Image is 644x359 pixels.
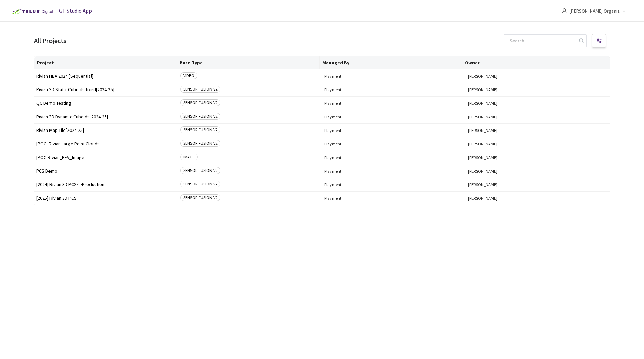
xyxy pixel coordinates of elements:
[36,128,176,133] span: Rivian Map Tile[2024-25]
[180,181,220,187] span: SENSOR FUSION V2
[324,74,464,79] span: Playment
[36,141,176,146] span: [POC] Rivian Large Point Clouds
[468,87,608,92] button: [PERSON_NAME]
[180,86,220,93] span: SENSOR FUSION V2
[36,168,176,174] span: PCS Demo
[324,196,464,201] span: Playment
[36,155,176,160] span: [POC]Rivian_BEV_Image
[468,168,608,174] button: [PERSON_NAME]
[36,114,176,119] span: Rivian 3D Dynamic Cuboids[2024-25]
[180,126,220,133] span: SENSOR FUSION V2
[180,72,197,79] span: VIDEO
[180,99,220,106] span: SENSOR FUSION V2
[468,114,608,119] button: [PERSON_NAME]
[468,74,608,79] button: [PERSON_NAME]
[468,101,608,106] button: [PERSON_NAME]
[562,8,567,14] span: user
[324,101,464,106] span: Playment
[324,182,464,187] span: Playment
[506,35,578,47] input: Search
[462,56,605,69] th: Owner
[36,182,176,187] span: [2024] Rivian 3D PCS<>Production
[59,7,92,14] span: GT Studio App
[180,140,220,147] span: SENSOR FUSION V2
[320,56,462,69] th: Managed By
[8,6,55,17] img: Telus
[177,56,320,69] th: Base Type
[36,101,176,106] span: QC Demo Testing
[34,56,177,69] th: Project
[36,196,176,201] span: [2025] Rivian 3D PCS
[180,113,220,120] span: SENSOR FUSION V2
[36,74,176,79] span: Rivian HBA 2024 [Sequential]
[622,9,626,13] span: down
[324,141,464,146] span: Playment
[468,128,608,133] button: [PERSON_NAME]
[468,155,608,160] button: [PERSON_NAME]
[468,182,608,187] button: [PERSON_NAME]
[324,114,464,119] span: Playment
[324,87,464,92] span: Playment
[180,154,198,160] span: IMAGE
[34,35,66,46] div: All Projects
[180,167,220,174] span: SENSOR FUSION V2
[324,128,464,133] span: Playment
[324,155,464,160] span: Playment
[180,194,220,201] span: SENSOR FUSION V2
[324,168,464,174] span: Playment
[468,196,608,201] button: [PERSON_NAME]
[468,141,608,146] button: [PERSON_NAME]
[36,87,176,92] span: Rivian 3D Static Cuboids fixed[2024-25]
